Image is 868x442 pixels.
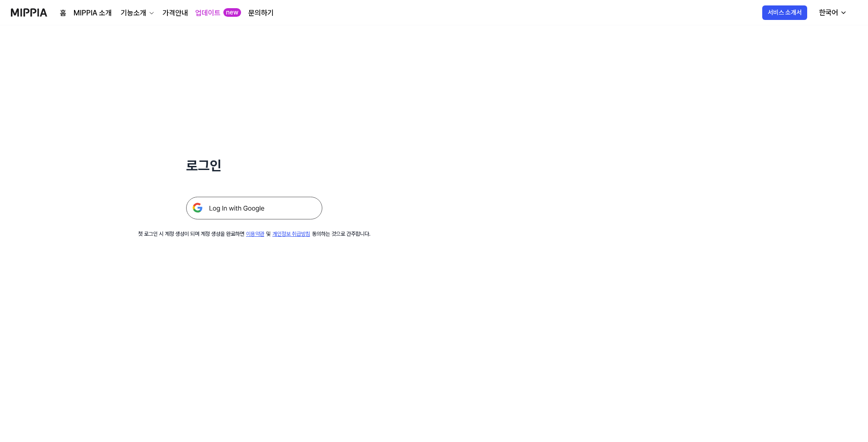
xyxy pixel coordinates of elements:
a: 업데이트 [195,8,221,19]
button: 서비스 소개서 [762,5,807,20]
div: new [223,8,241,17]
img: 구글 로그인 버튼 [186,197,322,219]
a: 이용약관 [246,231,264,237]
h1: 로그인 [186,156,322,175]
a: 홈 [60,8,66,19]
button: 기능소개 [119,8,155,19]
a: 개인정보 취급방침 [272,231,310,237]
div: 첫 로그인 시 계정 생성이 되며 계정 생성을 완료하면 및 동의하는 것으로 간주합니다. [138,230,370,238]
div: 기능소개 [119,8,148,19]
div: 한국어 [817,7,840,18]
button: 한국어 [812,4,853,22]
a: MIPPIA 소개 [74,8,112,19]
a: 가격안내 [163,8,188,19]
a: 문의하기 [248,8,274,19]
